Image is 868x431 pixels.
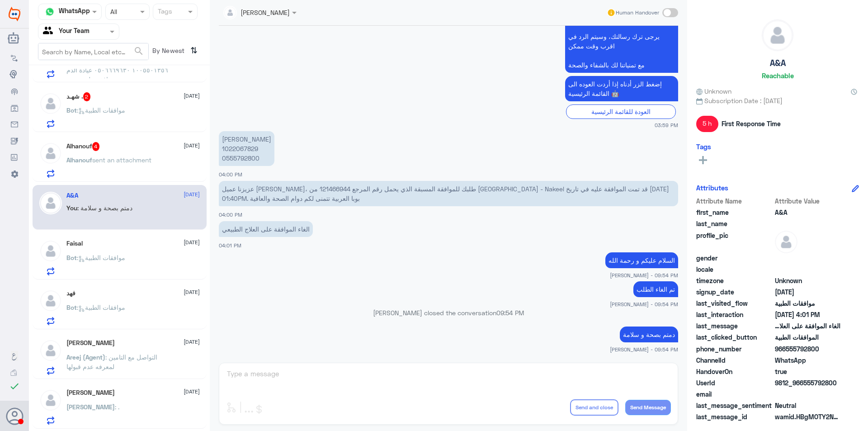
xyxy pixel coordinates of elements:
span: phone_number [696,344,773,354]
span: 2025-08-30T12:59:06.448Z [775,287,840,297]
span: Areej (Agent) [66,353,105,361]
span: last_clicked_button [696,332,773,342]
span: [PERSON_NAME] [66,403,115,411]
img: defaultAdmin.png [775,231,797,253]
span: 4 [92,142,100,151]
img: defaultAdmin.png [39,142,62,165]
span: UserId [696,378,773,388]
p: 30/8/2025, 4:01 PM [219,221,313,237]
img: defaultAdmin.png [39,339,62,362]
img: defaultAdmin.png [39,240,62,262]
i: check [9,381,20,392]
input: Search by Name, Local etc… [38,43,148,60]
span: locale [696,265,773,274]
span: last_message_sentiment [696,401,773,410]
h5: A&A [770,58,786,68]
h5: شهـد . [66,92,91,101]
span: : موافقات الطبية [77,106,125,114]
h6: Reachable [762,71,794,80]
h6: Tags [696,142,711,151]
span: wamid.HBgMOTY2NTU1NzkyODAwFQIAEhgUM0E5NTFGOEVEMEZENEExQzA4ODIA [775,412,840,422]
span: profile_pic [696,231,773,251]
h5: A&A [66,192,78,199]
span: null [775,389,840,399]
span: Attribute Value [775,196,840,206]
span: [PERSON_NAME] - 09:54 PM [610,300,678,308]
span: A&A [775,208,840,217]
span: Bot [66,303,77,311]
p: 30/8/2025, 9:54 PM [605,252,678,268]
span: Human Handover [616,9,659,17]
h5: Alhanouf [66,142,100,151]
span: Bot [66,254,77,261]
img: defaultAdmin.png [39,92,62,115]
span: 04:00 PM [219,212,242,218]
span: Subscription Date : [DATE] [696,96,859,105]
span: 04:01 PM [219,242,241,248]
span: timezone [696,276,773,285]
span: null [775,265,840,274]
span: الغاء الموافقة على العلاج الطبيعي [775,321,840,331]
span: : . [115,403,119,411]
img: whatsapp.png [43,5,57,19]
button: Avatar [6,407,23,425]
span: [PERSON_NAME] - 09:54 PM [610,271,678,279]
span: search [133,46,144,57]
img: defaultAdmin.png [39,289,62,312]
span: last_message [696,321,773,331]
div: العودة للقائمة الرئيسية [566,104,676,118]
button: Send Message [625,400,671,415]
span: 2 [775,355,840,365]
span: signup_date [696,287,773,297]
span: [DATE] [184,238,200,246]
span: [DATE] [184,92,200,100]
span: : موافقات الطبية [77,254,125,261]
span: 9812_966555792800 [775,378,840,388]
span: [DATE] [184,190,200,199]
i: ⇅ [190,43,198,58]
span: 09:54 PM [496,309,524,317]
span: 5 h [696,116,718,132]
span: HandoverOn [696,367,773,376]
span: : واسمه [PERSON_NAME] ١٠٠٥٥٠١٣٥٦ ٠٥٠٦٦٦٩٦٣٠ عيادة الدم موافقه على مختبر [66,57,168,83]
span: first_name [696,208,773,217]
p: 30/8/2025, 4:00 PM [219,181,678,206]
span: ChannelId [696,355,773,365]
span: : دمتم بصحة و سلامة [77,204,132,212]
span: [DATE] [184,142,200,150]
span: الموافقات الطبية [775,332,840,342]
img: yourTeam.svg [43,25,57,38]
h5: Sara Alghannam [66,389,115,397]
span: [PERSON_NAME] - 09:54 PM [610,346,678,353]
span: : التواصل مع التامين لمعرفه عدم قبولها [66,353,157,370]
p: 30/8/2025, 9:54 PM [633,281,678,297]
div: Tags [156,6,172,18]
span: You [66,204,77,212]
span: 03:59 PM [655,121,678,129]
span: : موافقات الطبية [77,303,125,311]
span: 0 [775,401,840,410]
button: Send and close [570,399,618,416]
p: 30/8/2025, 9:54 PM [620,327,678,342]
p: [PERSON_NAME] closed the conversation [219,308,678,317]
span: last_message_id [696,412,773,422]
span: [DATE] [184,338,200,346]
span: last_visited_flow [696,298,773,308]
h5: Mohammed Abdulrahman [66,339,115,347]
span: 2025-08-30T13:01:09.782Z [775,310,840,319]
span: Bot [66,106,77,114]
span: Attribute Name [696,196,773,206]
h6: Attributes [696,184,728,192]
span: gender [696,253,773,263]
p: 30/8/2025, 4:00 PM [219,131,274,166]
span: By Newest [149,43,187,61]
img: defaultAdmin.png [39,389,62,412]
span: 2 [83,92,91,101]
span: [DATE] [184,388,200,396]
h5: فهد [66,289,75,297]
span: null [775,253,840,263]
span: true [775,367,840,376]
span: sent an attachment [92,156,151,164]
img: defaultAdmin.png [762,20,793,51]
h5: Faisal [66,240,83,247]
